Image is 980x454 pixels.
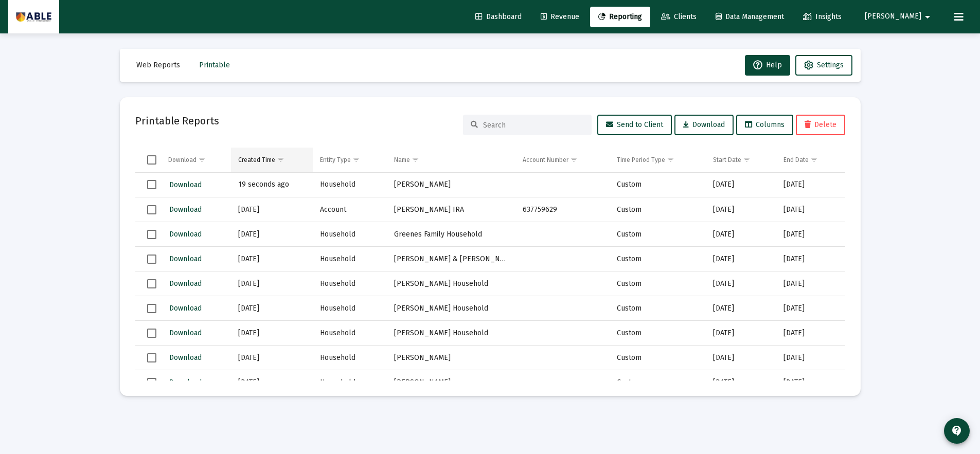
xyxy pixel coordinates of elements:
td: [DATE] [706,370,776,395]
td: [DATE] [706,346,776,370]
td: Custom [610,321,706,346]
span: Show filter options for column 'Download' [198,156,206,164]
td: Column End Date [776,148,845,172]
span: Download [169,180,202,189]
td: [DATE] [776,222,845,247]
button: Download [168,350,203,365]
td: Column Name [387,148,515,172]
span: Revenue [541,12,579,21]
span: Show filter options for column 'Created Time' [277,156,284,164]
td: [DATE] [706,222,776,247]
span: Download [169,304,202,313]
div: Select row [147,378,156,387]
div: Select row [147,353,156,362]
mat-icon: arrow_drop_down [921,7,934,27]
td: [DATE] [706,321,776,346]
td: Household [313,247,387,271]
span: Reporting [598,12,642,21]
span: Settings [817,61,844,69]
button: [PERSON_NAME] [852,6,946,27]
div: Select row [147,279,156,288]
td: [PERSON_NAME] IRA [387,197,515,222]
td: [DATE] [776,271,845,296]
td: [DATE] [776,247,845,271]
td: [PERSON_NAME] [387,346,515,370]
span: Show filter options for column 'End Date' [810,156,818,164]
span: Download [169,279,202,288]
span: Show filter options for column 'Account Number' [570,156,578,164]
td: [PERSON_NAME] [387,370,515,395]
td: [PERSON_NAME] & [PERSON_NAME] [387,247,515,271]
td: Column Account Number [515,148,610,172]
div: Select row [147,180,156,189]
button: Columns [736,115,793,135]
td: [DATE] [776,197,845,222]
input: Search [483,121,584,130]
div: Select row [147,230,156,239]
td: Account [313,197,387,222]
td: [PERSON_NAME] [387,173,515,197]
span: Show filter options for column 'Entity Type' [352,156,360,164]
h2: Printable Reports [135,113,219,129]
td: [DATE] [231,247,313,271]
button: Help [745,55,790,76]
td: [DATE] [706,173,776,197]
td: [DATE] [231,346,313,370]
span: Download [169,329,202,337]
td: [PERSON_NAME] Household [387,296,515,321]
td: Column Entity Type [313,148,387,172]
span: Download [169,230,202,239]
button: Download [168,276,203,291]
div: Account Number [523,156,568,164]
td: Custom [610,222,706,247]
div: Select row [147,304,156,313]
td: Household [313,296,387,321]
span: Show filter options for column 'Name' [412,156,419,164]
div: Created Time [238,156,275,164]
td: Column Time Period Type [610,148,706,172]
a: Revenue [532,7,587,27]
td: [DATE] [231,222,313,247]
div: Select row [147,205,156,214]
td: Custom [610,370,706,395]
td: [DATE] [706,296,776,321]
span: Delete [805,120,836,129]
div: Select all [147,155,156,165]
button: Printable [191,55,238,76]
button: Settings [795,55,852,76]
span: Dashboard [475,12,522,21]
span: Download [683,120,725,129]
td: [DATE] [706,197,776,222]
button: Download [168,202,203,217]
td: [PERSON_NAME] Household [387,271,515,296]
td: Custom [610,247,706,271]
td: Household [313,222,387,247]
td: 637759629 [515,197,610,222]
td: [DATE] [231,271,313,296]
img: Dashboard [16,7,51,27]
button: Download [168,301,203,316]
td: 19 seconds ago [231,173,313,197]
a: Dashboard [467,7,530,27]
span: Web Reports [136,61,180,69]
span: Data Management [716,12,784,21]
td: [DATE] [776,346,845,370]
div: Time Period Type [617,156,665,164]
td: Custom [610,346,706,370]
button: Download [168,251,203,266]
div: Data grid [135,148,845,380]
a: Reporting [590,7,650,27]
span: [PERSON_NAME] [865,12,921,21]
td: Household [313,370,387,395]
span: Printable [199,61,230,69]
button: Download [168,177,203,192]
div: End Date [783,156,809,164]
td: [DATE] [776,370,845,395]
td: [DATE] [231,370,313,395]
td: [DATE] [231,321,313,346]
button: Web Reports [128,55,188,76]
td: Custom [610,173,706,197]
button: Delete [796,115,845,135]
mat-icon: contact_support [951,425,963,437]
button: Send to Client [597,115,672,135]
